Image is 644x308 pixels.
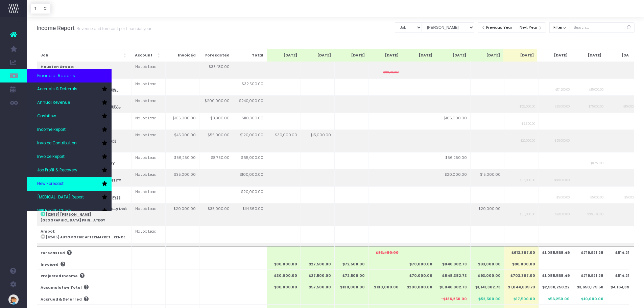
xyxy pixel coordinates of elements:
th: $1,844,689.73 [504,281,539,293]
small: $55,000.00 [555,138,570,143]
td: $55,000.00 [199,130,233,152]
strong: IFM [41,246,48,251]
td: $140,000.00 [436,243,470,260]
small: $75,000.00 [589,103,603,109]
th: $703,307.00 [504,270,539,281]
span: Accumulative Total [41,285,82,290]
strong: Ampol [41,229,54,234]
td: No Job Lead [132,226,165,243]
th: $72,500.00 [334,270,368,281]
th: $514,219.56 [607,246,641,258]
td: : [37,62,132,78]
span: $17,500.00 [514,297,535,302]
th: $27,500.00 [301,258,334,269]
th: $1,085,568.49 [539,246,573,258]
td: $65,000.00 [233,152,267,169]
th: $30,000.00 [267,258,301,269]
small: $39,360.00 [587,211,603,216]
th: Sep 25: Activate to sort [537,49,571,62]
td: $8,750.00 [199,152,233,169]
small: $5,000.00 [556,194,570,199]
td: $45,000.00 [165,130,199,152]
small: $15,000.00 [623,103,638,109]
td: $3,300.00 [199,113,233,129]
th: $848,382.73 [436,258,470,269]
td: : [37,243,132,260]
th: $719,921.28 [573,246,607,258]
a: Accruals & Deferrals [27,82,112,96]
th: May 25: Activate to sort [402,49,436,62]
button: T [30,3,40,14]
th: $613,307.00 [504,246,539,258]
td: No Job Lead [132,78,165,95]
button: Next Year [516,22,546,33]
th: $1,085,568.49 [539,270,573,281]
span: Income Report [37,127,66,133]
td: No Job Lead [132,130,165,152]
td: $20,000.00 [470,204,504,226]
td: $140,000.00 [165,243,199,260]
th: $27,500.00 [301,270,334,281]
th: $130,000.00 [334,281,368,293]
a: Invoice Report [27,150,112,164]
small: $25,000.00 [555,103,570,109]
td: No Job Lead [132,113,165,129]
span: [DATE] [588,53,601,58]
abbr: [12598] Rozelle Bay Place Print Strategy [41,212,105,222]
td: $120,000.00 [233,130,267,152]
th: $130,000.00 [368,281,402,293]
span: Financial Reports [37,72,75,79]
th: Forecasted: Activate to sort [199,49,233,62]
span: Invoice Contribution [37,140,77,146]
span: Job [41,53,48,58]
td: No Job Lead [132,243,165,260]
td: No Job Lead [132,169,165,186]
small: $125,000.00 [520,103,535,109]
td: : [37,226,132,243]
td: $30,000.00 [267,130,301,152]
td: No Job Lead [132,186,165,203]
th: $4,164,399.06 [607,281,641,293]
a: Income Report [27,123,112,137]
td: $340,000.00 [233,243,267,260]
small: Revenue and forecast per financial year [75,25,151,31]
span: [DATE] [554,53,568,58]
span: [DATE] [284,53,297,58]
small: $5,300.00 [522,121,535,126]
span: Total [252,53,263,58]
span: [DATE] [622,53,635,58]
span: Projected Income [41,274,78,279]
span: Annual Revenue [37,100,70,106]
th: Apr 25: Activate to sort [368,49,402,62]
button: C [40,3,51,14]
td: No Job Lead [132,96,165,113]
span: $56,250.00 [548,297,570,302]
th: $72,500.00 [334,258,368,269]
th: $2,930,258.22 [539,281,573,293]
th: Jan 25: Activate to sort [267,49,301,62]
small: $33,480.00 [383,69,399,74]
small: $35,000.00 [520,177,535,182]
a: Annual Revenue [27,96,112,110]
span: [MEDICAL_DATA] Report [37,194,84,200]
th: $70,000.00 [402,270,436,281]
td: $200,000.00 [199,96,233,113]
a: Job Profit & Recovery [27,164,112,177]
th: Total: Activate to sort [233,49,267,62]
small: $20,000.00 [521,138,535,143]
td: $60,000.00 [199,243,233,260]
img: images/default_profile_image.png [8,294,19,305]
span: [DATE] [351,53,365,58]
th: $3,650,179.50 [573,281,607,293]
td: No Job Lead [132,152,165,169]
td: $240,000.00 [233,96,267,113]
td: $56,250.00 [436,152,470,169]
td: $32,500.00 [233,78,267,95]
th: $33,480.00 [368,246,402,258]
td: $33,480.00 [199,62,233,78]
span: [DATE] [453,53,466,58]
div: Vertical button group [30,3,51,14]
th: $200,000.00 [402,281,436,293]
small: $5,000.00 [590,194,603,199]
th: $93,000.00 [470,270,504,281]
